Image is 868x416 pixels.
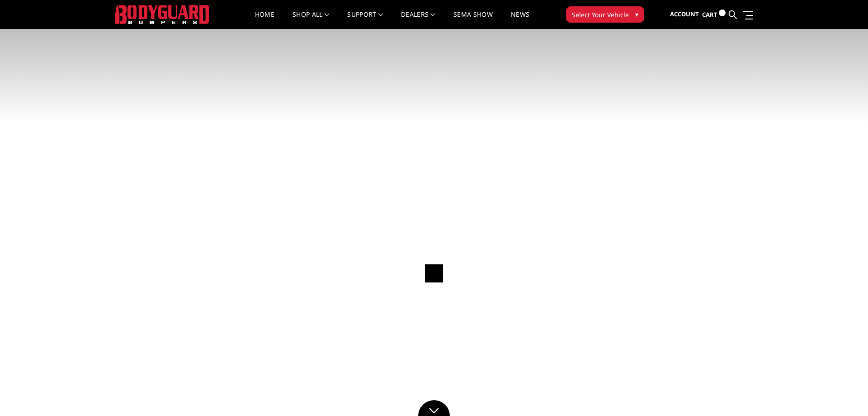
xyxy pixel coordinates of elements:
[702,10,717,19] span: Cart
[418,400,450,416] a: Click to Down
[115,5,210,24] img: BODYGUARD BUMPERS
[511,11,529,29] a: News
[572,10,629,19] span: Select Your Vehicle
[566,6,644,23] button: Select Your Vehicle
[292,11,329,29] a: shop all
[453,11,493,29] a: SEMA Show
[347,11,383,29] a: Support
[670,2,699,27] a: Account
[670,10,699,18] span: Account
[702,2,726,27] a: Cart
[635,10,638,19] span: ▾
[255,11,274,29] a: Home
[401,11,435,29] a: Dealers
